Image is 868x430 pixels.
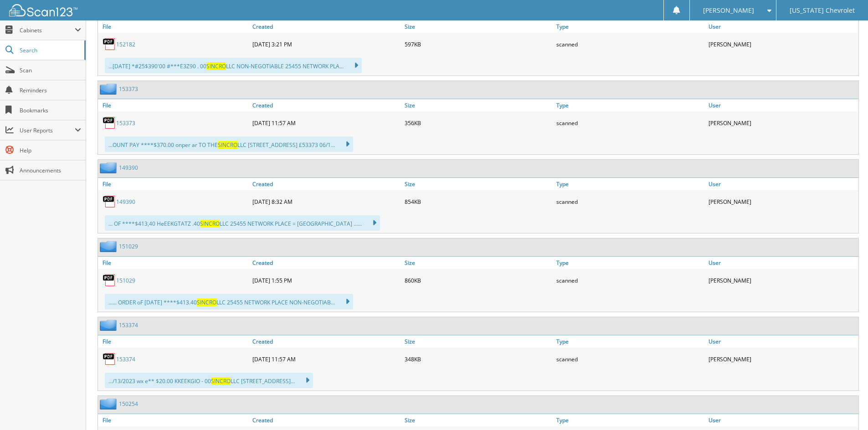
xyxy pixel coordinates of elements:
[206,62,226,70] span: SINCRO
[9,4,77,16] img: scan123-logo-white.svg
[20,66,81,74] span: Scan
[116,198,135,206] a: 149390
[98,335,250,348] a: File
[103,195,116,208] img: PDF.png
[116,277,135,284] a: 151029
[119,164,138,172] a: 149390
[554,257,706,269] a: Type
[402,257,555,269] a: Size
[554,271,706,289] div: scanned
[119,243,138,250] a: 151029
[20,46,80,54] span: Search
[706,335,858,348] a: User
[554,99,706,111] a: Type
[706,192,858,211] div: [PERSON_NAME]
[116,119,135,127] a: 153373
[706,271,858,289] div: [PERSON_NAME]
[250,257,402,269] a: Created
[554,350,706,368] div: scanned
[554,414,706,426] a: Type
[119,400,138,408] a: 150254
[554,192,706,211] div: scanned
[554,335,706,348] a: Type
[20,86,81,94] span: Reminders
[706,114,858,132] div: [PERSON_NAME]
[706,20,858,33] a: User
[402,99,555,111] a: Size
[402,414,555,426] a: Size
[706,414,858,426] a: User
[119,85,138,93] a: 153373
[98,178,250,190] a: File
[402,35,555,53] div: 597KB
[250,35,402,53] div: [DATE] 3:21 PM
[250,350,402,368] div: [DATE] 11:57 AM
[197,298,216,306] span: SINCRO
[105,294,353,309] div: ...... ORDER oF [DATE] ****$413.40 LLC 25455 NETWORK PLACE NON-NEGOTIAB...
[402,192,555,211] div: 854KB
[250,178,402,190] a: Created
[250,335,402,348] a: Created
[105,137,353,152] div: ...OUNT PAY ****$370.00 onper ar TO THE LLC [STREET_ADDRESS] £53373 06/1...
[706,350,858,368] div: [PERSON_NAME]
[100,398,119,410] img: folder2.png
[706,99,858,111] a: User
[20,167,81,174] span: Announcements
[98,414,250,426] a: File
[103,116,116,130] img: PDF.png
[402,271,555,289] div: 860KB
[402,20,555,33] a: Size
[554,178,706,190] a: Type
[105,373,313,388] div: .../13/2023 wx e** $20.00 KKEEKGIO - 00 LLC [STREET_ADDRESS]...
[100,162,119,173] img: folder2.png
[20,106,81,114] span: Bookmarks
[20,147,81,154] span: Help
[250,20,402,33] a: Created
[250,114,402,132] div: [DATE] 11:57 AM
[402,178,555,190] a: Size
[20,126,75,134] span: User Reports
[116,355,135,363] a: 153374
[98,20,250,33] a: File
[822,386,868,430] iframe: Chat Widget
[250,271,402,289] div: [DATE] 1:55 PM
[402,114,555,132] div: 356KB
[116,40,135,48] a: 152182
[250,99,402,111] a: Created
[200,220,220,228] span: SINCRO
[706,178,858,190] a: User
[100,319,119,331] img: folder2.png
[790,8,855,13] span: [US_STATE] Chevrolet
[554,20,706,33] a: Type
[250,414,402,426] a: Created
[103,273,116,287] img: PDF.png
[402,350,555,368] div: 348KB
[105,58,362,73] div: ...[DATE] *#25$390'00 #***E3Z90 . 00 LLC NON-NEGOTIABLE 25455 NETWORK PLA...
[100,241,119,252] img: folder2.png
[706,257,858,269] a: User
[98,99,250,111] a: File
[103,37,116,51] img: PDF.png
[20,26,75,34] span: Cabinets
[98,257,250,269] a: File
[100,83,119,95] img: folder2.png
[119,321,138,329] a: 153374
[250,192,402,211] div: [DATE] 8:32 AM
[554,35,706,53] div: scanned
[706,35,858,53] div: [PERSON_NAME]
[218,141,237,149] span: SINCRO
[105,215,380,231] div: ... OF ****$413,40 HeEEKGTATZ .40 LLC 25455 NETWORK PLACE = [GEOGRAPHIC_DATA] ......
[211,377,231,385] span: SINCRO
[402,335,555,348] a: Size
[703,8,754,13] span: [PERSON_NAME]
[554,114,706,132] div: scanned
[103,352,116,366] img: PDF.png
